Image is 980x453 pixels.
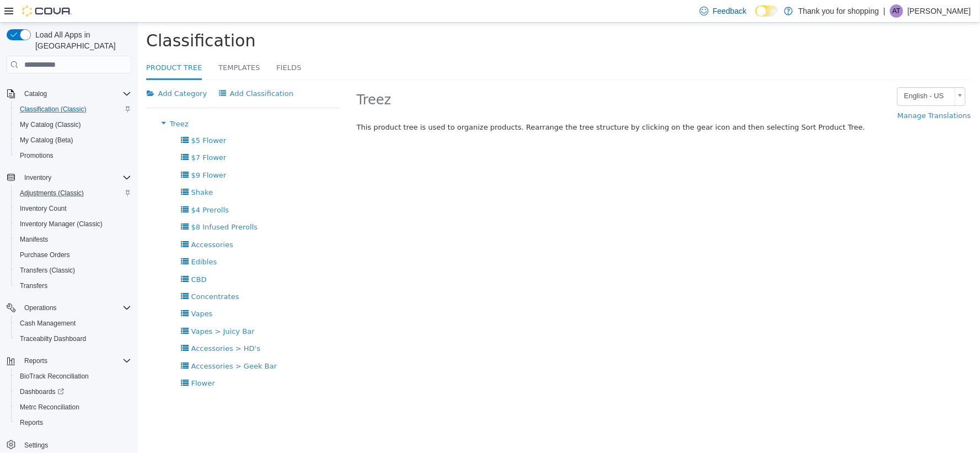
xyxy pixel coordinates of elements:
span: Inventory Count [15,202,131,215]
span: $5 Flower [53,114,89,122]
a: Manifests [15,233,52,246]
span: Operations [24,303,57,312]
button: Promotions [11,148,136,163]
span: Inventory Count [20,204,67,213]
span: Classification [8,8,118,28]
span: $4 Prerolls [53,183,91,191]
span: Accessories > HD's [53,322,122,330]
span: Dashboards [20,387,64,396]
span: Cash Management [20,319,76,328]
button: Inventory [20,171,56,184]
button: Catalog [20,87,51,100]
button: Settings [2,437,136,453]
span: BioTrack Reconciliation [15,370,131,383]
button: Reports [2,353,136,369]
span: Dashboards [15,385,131,398]
span: Transfers [15,279,131,292]
button: Operations [2,300,136,316]
button: Cash Management [11,316,136,331]
span: Inventory [20,171,131,184]
span: Flower [53,356,77,365]
a: Dashboards [15,385,68,398]
span: Manifests [15,233,131,246]
span: BioTrack Reconciliation [20,372,89,381]
button: Classification (Classic) [11,102,136,117]
span: Reports [20,354,131,367]
span: Transfers (Classic) [15,264,131,277]
p: Thank you for shopping [799,4,879,18]
span: Catalog [20,87,131,100]
a: Transfers (Classic) [15,264,79,277]
input: Dark Mode [756,6,779,17]
span: Reports [15,416,131,429]
span: Settings [20,438,131,452]
span: Settings [24,441,48,450]
span: Traceabilty Dashboard [20,334,86,343]
a: Settings [20,439,52,452]
span: Traceabilty Dashboard [15,332,131,345]
a: Cash Management [15,317,80,330]
span: Classification (Classic) [20,105,87,114]
button: Reports [11,415,136,430]
a: My Catalog (Classic) [15,118,85,131]
span: $9 Flower [53,148,89,157]
button: BioTrack Reconciliation [11,369,136,384]
a: Purchase Orders [15,248,74,262]
span: Accessories [53,218,95,226]
a: Inventory Count [15,202,71,215]
span: Manifests [20,235,48,244]
button: Traceabilty Dashboard [11,331,136,347]
span: Dark Mode [756,17,756,17]
button: Add Classification [75,61,162,81]
span: AT [893,4,901,18]
p: [PERSON_NAME] [908,4,971,18]
span: Purchase Orders [15,248,131,262]
span: Inventory Manager (Classic) [20,220,103,228]
span: Inventory [24,173,51,182]
img: Cova [22,6,72,17]
span: Load All Apps in [GEOGRAPHIC_DATA] [31,29,131,51]
a: Transfers [15,279,52,292]
button: Transfers [11,278,136,294]
span: Edibles [53,235,79,243]
span: Metrc Reconciliation [20,403,79,412]
button: Manifests [11,232,136,247]
span: Reports [24,356,47,365]
a: Manage Translations [759,83,834,103]
span: Treez [32,97,51,105]
span: My Catalog (Classic) [20,120,81,129]
button: Purchase Orders [11,247,136,263]
span: Vapes [53,287,75,295]
button: Transfers (Classic) [11,263,136,278]
button: Inventory Manager (Classic) [11,216,136,232]
span: English - US [760,65,813,82]
div: This product tree is used to organize products. Rearrange the tree structure by clicking on the g... [211,99,737,110]
span: Transfers [20,281,47,290]
span: My Catalog (Classic) [15,118,131,131]
span: My Catalog (Beta) [15,134,131,147]
span: Catalog [24,89,47,98]
a: Dashboards [11,384,136,399]
span: Vapes > Juicy Bar [53,305,117,313]
button: Operations [20,301,61,315]
span: Adjustments (Classic) [15,186,131,200]
span: Feedback [713,6,747,17]
a: BioTrack Reconciliation [15,370,93,383]
span: Reports [20,418,43,427]
a: English - US [759,65,828,83]
button: Inventory Count [11,201,136,216]
button: My Catalog (Classic) [11,117,136,132]
span: Inventory Manager (Classic) [15,217,131,231]
button: Reports [20,354,52,367]
button: Adjustments (Classic) [11,185,136,201]
span: My Catalog (Beta) [20,136,73,145]
a: My Catalog (Beta) [15,134,78,147]
span: CBD [53,253,69,261]
span: Concentrates [53,270,101,278]
span: $8 Infused Prerolls [53,200,120,209]
button: Metrc Reconciliation [11,399,136,415]
a: Traceabilty Dashboard [15,332,90,345]
p: | [883,4,886,18]
span: Transfers (Classic) [20,266,75,275]
a: Adjustments (Classic) [15,186,88,200]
